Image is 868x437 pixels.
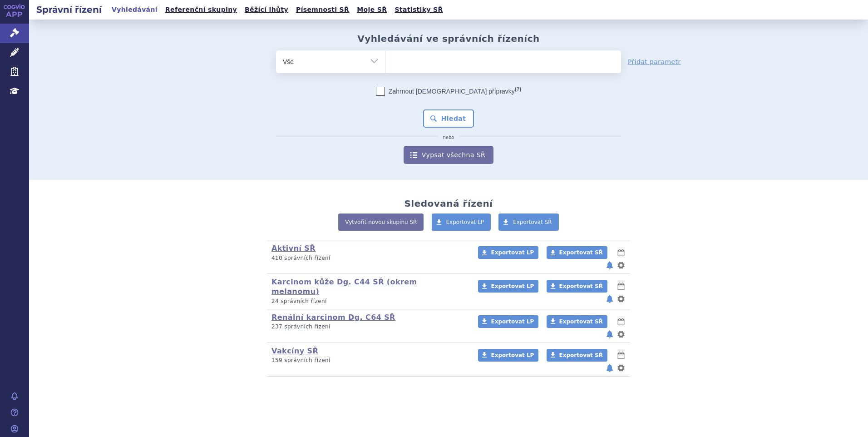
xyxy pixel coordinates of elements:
a: Exportovat SŘ [547,280,607,293]
a: Statistiky SŘ [392,4,445,16]
h2: Sledovaná řízení [404,198,493,209]
span: Exportovat LP [446,219,484,225]
p: 159 správních řízení [271,357,466,364]
span: Exportovat LP [491,249,534,256]
button: lhůty [616,281,626,292]
a: Exportovat LP [478,246,538,259]
button: notifikace [605,363,614,373]
p: 410 správních řízení [271,254,466,262]
a: Vyhledávání [109,4,160,16]
a: Exportovat LP [432,214,491,231]
label: Zahrnout [DEMOGRAPHIC_DATA] přípravky [376,87,521,96]
a: Vypsat všechna SŘ [404,146,493,164]
a: Exportovat SŘ [547,349,607,362]
a: Aktivní SŘ [271,244,316,253]
button: lhůty [616,247,626,258]
span: Exportovat LP [491,318,534,325]
span: Exportovat SŘ [559,318,603,325]
h2: Vyhledávání ve správních řízeních [357,33,540,44]
abbr: (?) [515,86,521,92]
span: Exportovat SŘ [559,249,603,256]
span: Exportovat LP [491,283,534,289]
span: Exportovat LP [491,352,534,358]
button: nastavení [616,363,626,373]
p: 24 správních řízení [271,298,466,305]
button: notifikace [605,293,614,304]
a: Vytvořit novou skupinu SŘ [338,214,424,231]
span: Exportovat SŘ [559,352,603,358]
button: Hledat [423,109,474,128]
a: Karcinom kůže Dg. C44 SŘ (okrem melanomu) [271,278,417,296]
a: Moje SŘ [354,4,390,16]
span: Exportovat SŘ [559,283,603,289]
button: lhůty [616,350,626,361]
i: nebo [439,135,459,140]
a: Exportovat LP [478,315,538,328]
button: nastavení [616,293,626,304]
button: notifikace [605,260,614,271]
a: Přidat parametr [628,57,681,66]
a: Exportovat SŘ [498,214,559,231]
a: Písemnosti SŘ [293,4,352,16]
a: Exportovat SŘ [547,246,607,259]
span: Exportovat SŘ [513,219,552,225]
button: nastavení [616,260,626,271]
h2: Správní řízení [29,3,109,16]
button: lhůty [616,316,626,327]
a: Renální karcinom Dg. C64 SŘ [271,313,395,322]
button: nastavení [616,329,626,340]
button: notifikace [605,329,614,340]
a: Exportovat LP [478,280,538,293]
a: Běžící lhůty [242,4,291,16]
a: Exportovat LP [478,349,538,362]
a: Exportovat SŘ [547,315,607,328]
a: Vakcíny SŘ [271,347,318,355]
a: Referenční skupiny [163,4,240,16]
p: 237 správních řízení [271,323,466,331]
